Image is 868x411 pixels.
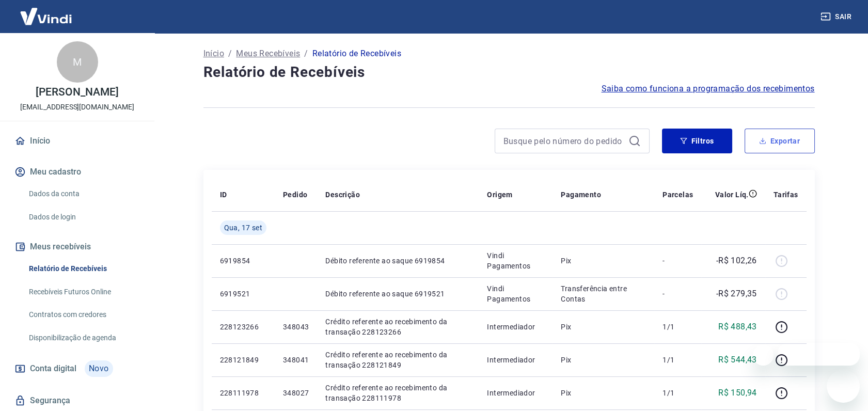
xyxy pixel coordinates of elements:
p: [PERSON_NAME] [36,87,118,98]
p: [EMAIL_ADDRESS][DOMAIN_NAME] [20,102,134,113]
div: M [57,41,98,83]
p: Débito referente ao saque 6919854 [325,256,470,266]
p: R$ 544,43 [718,354,757,366]
p: Intermediador [487,355,544,365]
button: Sair [818,7,856,26]
p: Débito referente ao saque 6919521 [325,289,470,299]
p: Pix [561,256,646,266]
span: Conta digital [30,361,76,376]
button: Meu cadastro [12,161,142,183]
p: 228111978 [220,388,266,398]
a: Meus Recebíveis [236,48,300,60]
iframe: Mensagem da empresa [778,343,860,366]
iframe: Fechar mensagem [753,345,774,366]
p: R$ 488,43 [718,321,757,333]
p: 348041 [283,355,309,365]
input: Busque pelo número do pedido [503,133,624,149]
p: 1/1 [662,388,693,398]
p: Transferência entre Contas [561,283,646,304]
p: Pagamento [561,189,601,200]
p: 6919854 [220,256,266,266]
button: Exportar [745,129,815,153]
a: Recebíveis Futuros Online [25,281,142,303]
p: - [662,256,693,266]
p: Crédito referente ao recebimento da transação 228111978 [325,383,470,403]
p: 1/1 [662,322,693,332]
p: Descrição [325,189,360,200]
p: Vindi Pagamentos [487,283,544,304]
img: Vindi [12,1,80,32]
p: Parcelas [662,189,693,200]
p: 6919521 [220,289,266,299]
p: Crédito referente ao recebimento da transação 228123266 [325,317,470,337]
p: 348027 [283,388,309,398]
a: Dados da conta [25,183,142,204]
p: R$ 150,94 [718,387,757,399]
p: / [304,48,308,60]
p: Vindi Pagamentos [487,250,544,271]
p: Intermediador [487,322,544,332]
p: Tarifas [774,189,798,200]
span: Qua, 17 set [224,223,262,233]
p: 228121849 [220,355,266,365]
span: Novo [85,360,113,377]
p: Relatório de Recebíveis [312,48,401,60]
button: Meus recebíveis [12,235,142,258]
p: Origem [487,189,512,200]
a: Início [12,130,142,152]
p: / [228,48,232,60]
a: Conta digitalNovo [12,356,142,381]
p: - [662,289,693,299]
p: -R$ 279,35 [716,288,757,300]
iframe: Botão para abrir a janela de mensagens [827,370,860,403]
p: Pix [561,322,646,332]
p: Valor Líq. [715,189,749,200]
p: Crédito referente ao recebimento da transação 228121849 [325,350,470,370]
p: -R$ 102,26 [716,255,757,267]
p: Intermediador [487,388,544,398]
a: Contratos com credores [25,304,142,325]
p: Pix [561,355,646,365]
a: Disponibilização de agenda [25,327,142,349]
a: Dados de login [25,207,142,228]
a: Saiba como funciona a programação dos recebimentos [602,83,815,95]
p: 1/1 [662,355,693,365]
p: 348043 [283,322,309,332]
button: Filtros [662,129,732,153]
h4: Relatório de Recebíveis [203,62,815,83]
p: Pix [561,388,646,398]
p: Pedido [283,189,307,200]
p: ID [220,189,227,200]
a: Início [203,48,224,60]
a: Relatório de Recebíveis [25,258,142,279]
p: 228123266 [220,322,266,332]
